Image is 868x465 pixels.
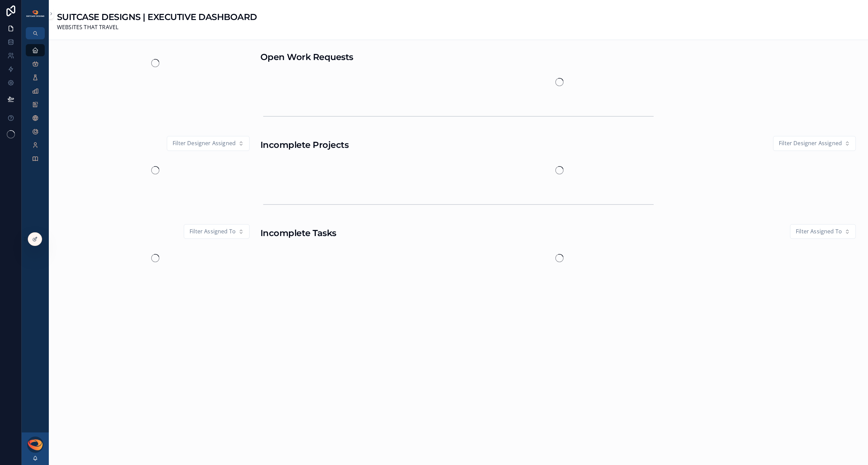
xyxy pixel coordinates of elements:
[184,224,250,239] button: Select Button
[779,139,842,148] span: Filter Designer Assigned
[773,136,856,151] button: Select Button
[26,10,45,17] img: App logo
[190,227,236,236] span: Filter Assigned To
[260,51,353,63] h1: Open Work Requests
[22,39,49,174] div: scrollable content
[57,11,257,23] h1: SUITCASE DESIGNS | EXECUTIVE DASHBOARD
[260,227,336,239] h1: Incomplete Tasks
[796,227,842,236] span: Filter Assigned To
[167,136,250,151] button: Select Button
[260,139,349,151] h1: Incomplete Projects
[790,224,856,239] button: Select Button
[173,139,236,148] span: Filter Designer Assigned
[57,23,257,32] span: WEBSITES THAT TRAVEL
